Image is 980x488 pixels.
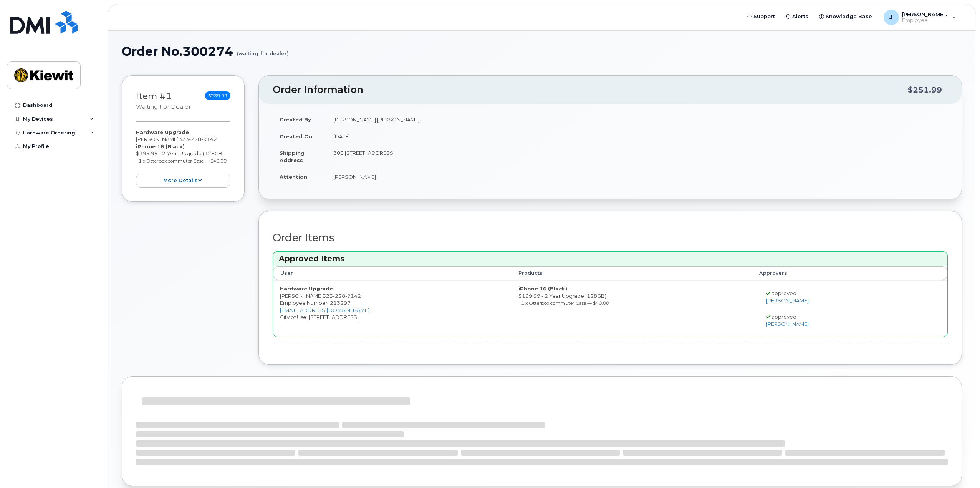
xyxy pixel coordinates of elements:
[280,307,369,313] a: [EMAIL_ADDRESS][DOMAIN_NAME]
[766,321,809,327] a: [PERSON_NAME]
[136,129,189,135] strong: Hardware Upgrade
[512,280,752,337] td: $199.99 - 2 Year Upgrade (128GB)
[280,116,311,123] strong: Created By
[280,300,351,306] span: Employee Number: 213297
[771,314,796,320] span: approved
[136,129,230,188] div: [PERSON_NAME] $199.99 - 2 Year Upgrade (128GB)
[139,158,227,164] small: 1 x Otterbox commuter Case — $40.00
[518,285,567,292] strong: iPhone 16 (Black)
[326,144,948,168] td: 300 [STREET_ADDRESS]
[326,128,948,145] td: [DATE]
[323,293,361,299] span: 323
[279,254,942,264] h3: Approved Items
[326,111,948,128] td: [PERSON_NAME].[PERSON_NAME]
[766,297,809,304] a: [PERSON_NAME]
[205,91,230,100] span: $239.99
[273,280,512,337] td: [PERSON_NAME] City of Use: [STREET_ADDRESS]
[122,45,962,58] h1: Order No.300274
[136,103,191,110] small: waiting for dealer
[189,136,201,142] span: 228
[521,300,609,306] small: 1 x Otterbox commuter Case — $40.00
[333,293,345,299] span: 228
[273,232,948,244] h2: Order Items
[752,266,915,280] th: Approvers
[136,174,230,188] button: more details
[179,136,217,142] span: 323
[771,290,796,296] span: approved
[273,266,512,280] th: User
[512,266,752,280] th: Products
[280,150,305,163] strong: Shipping Address
[280,133,312,139] strong: Created On
[908,83,942,97] div: $251.99
[136,143,185,149] strong: iPhone 16 (Black)
[345,293,361,299] span: 9142
[237,45,289,56] small: (waiting for dealer)
[280,285,333,292] strong: Hardware Upgrade
[280,174,307,180] strong: Attention
[201,136,217,142] span: 9142
[326,168,948,185] td: [PERSON_NAME]
[136,91,191,111] h3: Item #1
[273,85,908,95] h2: Order Information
